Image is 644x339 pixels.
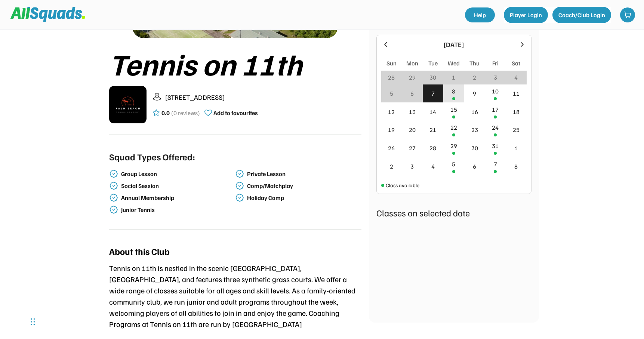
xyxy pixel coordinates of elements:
div: 1 [452,73,455,82]
div: 19 [388,125,395,134]
div: 18 [513,107,520,116]
div: 15 [450,105,457,114]
div: 30 [471,144,478,152]
div: 26 [388,144,395,152]
div: 2 [390,162,393,171]
div: 21 [429,125,436,134]
div: 2 [473,73,476,82]
div: (0 reviews) [171,108,200,117]
div: 6 [410,89,414,98]
div: Tue [428,59,438,68]
div: 13 [409,107,416,116]
img: check-verified-01.svg [235,169,244,178]
div: Sat [512,59,520,68]
div: 14 [429,107,436,116]
div: 29 [409,73,416,82]
div: 0.0 [161,108,170,117]
div: 30 [429,73,436,82]
div: Holiday Camp [247,194,360,201]
div: 8 [452,87,455,96]
div: 25 [513,125,520,134]
img: check-verified-01.svg [109,169,118,178]
div: Sun [386,59,397,68]
div: Squad Types Offered: [109,150,195,163]
div: Fri [492,59,499,68]
div: 3 [494,73,497,82]
div: 16 [471,107,478,116]
div: 6 [473,162,476,171]
div: Tennis on 11th is nestled in the scenic [GEOGRAPHIC_DATA], [GEOGRAPHIC_DATA], and features three ... [109,262,361,330]
div: 4 [514,73,518,82]
div: 11 [513,89,520,98]
img: IMG_2979.png [109,86,147,123]
div: 8 [514,162,518,171]
div: 4 [431,162,435,171]
div: 20 [409,125,416,134]
div: 27 [409,144,416,152]
div: 12 [388,107,395,116]
div: Thu [469,59,480,68]
div: 7 [494,160,497,169]
img: shopping-cart-01%20%281%29.svg [624,11,631,19]
img: check-verified-01.svg [109,193,118,202]
div: Mon [406,59,418,68]
div: 3 [410,162,414,171]
div: 1 [514,144,518,152]
button: Coach/Club Login [552,7,611,23]
div: 7 [431,89,435,98]
div: 23 [471,125,478,134]
button: Player Login [504,7,548,23]
div: 5 [390,89,393,98]
div: 5 [452,160,455,169]
div: Social Session [121,182,234,189]
img: Squad%20Logo.svg [10,7,85,21]
img: check-verified-01.svg [235,181,244,190]
div: Comp/Matchplay [247,182,360,189]
div: [DATE] [394,40,514,50]
div: About this Club [109,244,170,258]
div: Tennis on 11th [109,47,361,80]
div: 28 [429,144,436,152]
div: Classes on selected date [376,206,531,219]
img: check-verified-01.svg [109,181,118,190]
div: [STREET_ADDRESS] [165,92,361,102]
img: check-verified-01.svg [109,205,118,214]
div: 10 [492,87,499,96]
div: Junior Tennis [121,206,234,213]
div: Wed [448,59,460,68]
div: Class available [386,181,419,189]
div: Private Lesson [247,170,360,178]
div: 24 [492,123,499,132]
div: Annual Membership [121,194,234,201]
img: check-verified-01.svg [235,193,244,202]
div: 22 [450,123,457,132]
a: Help [465,7,495,22]
div: 29 [450,141,457,150]
div: 9 [473,89,476,98]
div: 28 [388,73,395,82]
div: Add to favourites [213,108,258,117]
div: 17 [492,105,499,114]
div: Group Lesson [121,170,234,178]
div: 31 [492,141,499,150]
